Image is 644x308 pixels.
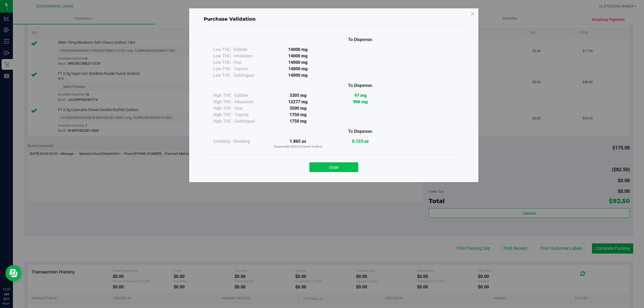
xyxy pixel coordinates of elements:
iframe: Resource center [5,265,21,281]
div: 14000 mg [267,72,329,79]
div: 14000 mg [267,66,329,72]
div: 14000 mg [267,53,329,59]
button: Close [309,162,358,172]
div: High THC - Inhalation [213,99,267,105]
div: High THC - Sublingual [213,118,267,124]
div: Low THC - Topical [213,66,267,72]
div: 1750 mg [267,118,329,124]
div: 14000 mg [267,59,329,66]
div: Low THC - Edibles [213,46,267,53]
strong: 97 mg [354,93,367,98]
div: Smoking - Smoking [213,138,267,145]
div: To Dispense: [329,128,392,135]
div: High THC - Topical [213,112,267,118]
span: Purchase Validation [204,16,256,22]
div: 1.865 oz [267,138,329,149]
p: Dispensable [DATE] (Current Orders) [267,145,329,149]
div: To Dispense: [329,82,392,89]
div: 3500 mg [267,105,329,112]
div: High THC - Oral [213,105,267,112]
div: 1750 mg [267,112,329,118]
div: 14000 mg [267,46,329,53]
div: Low THC - Sublingual [213,72,267,79]
strong: 0.123 oz [352,139,369,144]
div: 3305 mg [267,92,329,99]
div: Low THC - Oral [213,59,267,66]
div: Low THC - Inhalation [213,53,267,59]
div: High THC - Edibles [213,92,267,99]
div: 12277 mg [267,99,329,105]
strong: 906 mg [353,99,368,104]
div: To Dispense: [329,36,392,43]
